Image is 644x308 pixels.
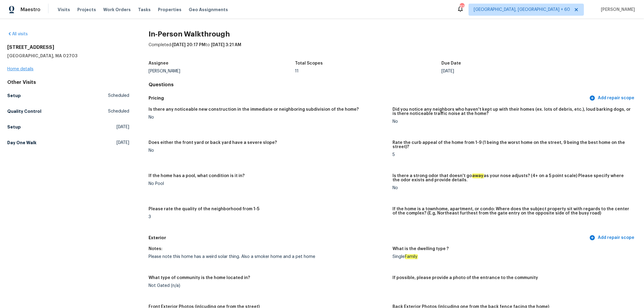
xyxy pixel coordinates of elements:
h5: If possible, please provide a photo of the entrance to the community [393,276,538,280]
h5: What type of community is the home located in? [149,276,250,280]
h5: What is the dwelling type ? [393,247,449,251]
a: Quality ControlScheduled [7,106,129,117]
a: Day One Walk[DATE] [7,137,129,148]
div: Please note this home has a weird solar thing. Also a smoker home and a pet home [149,255,388,259]
div: Single [393,255,632,259]
span: [GEOGRAPHIC_DATA], [GEOGRAPHIC_DATA] + 60 [474,7,570,13]
span: [DATE] [117,140,129,146]
h2: In-Person Walkthrough [149,31,637,37]
span: Add repair scope [591,234,634,242]
a: SetupScheduled [7,90,129,101]
div: Completed: to [149,42,637,58]
a: Setup[DATE] [7,122,129,132]
h5: [GEOGRAPHIC_DATA], MA 02703 [7,53,129,59]
span: [DATE] [117,124,129,130]
h5: Quality Control [7,108,41,114]
div: 3 [149,215,388,219]
h5: If the home is a townhome, apartment, or condo: Where does the subject property sit with regards ... [393,207,632,215]
h5: Does either the front yard or back yard have a severe slope? [149,141,277,145]
span: Tasks [138,8,151,12]
span: Add repair scope [591,94,634,102]
div: No Pool [149,182,388,186]
h5: Exterior [149,235,588,241]
h5: Is there a strong odor that doesn't go as your nose adjusts? (4+ on a 5 point scale) Please speci... [393,174,632,182]
button: Add repair scope [588,232,637,243]
a: Home details [7,67,34,71]
span: Scheduled [108,93,129,99]
h5: Setup [7,93,21,99]
h5: Please rate the quality of the neighborhood from 1-5 [149,207,259,211]
div: Other Visits [7,79,129,85]
h5: Due Date [441,61,461,65]
div: [DATE] [441,69,588,73]
div: No [393,186,632,190]
h5: Setup [7,124,21,130]
span: Maestro [21,7,40,13]
span: Geo Assignments [189,7,228,13]
h5: Notes: [149,247,162,251]
h5: Total Scopes [295,61,323,65]
em: away [472,173,484,178]
h5: Did you notice any neighbors who haven't kept up with their homes (ex. lots of debris, etc.), lou... [393,107,632,116]
span: Scheduled [108,108,129,114]
div: 11 [295,69,441,73]
div: [PERSON_NAME] [149,69,295,73]
div: 826 [460,4,464,10]
div: No [393,119,632,124]
h5: Pricing [149,95,588,101]
button: Add repair scope [588,93,637,104]
span: [PERSON_NAME] [598,7,635,13]
h2: [STREET_ADDRESS] [7,44,129,50]
h5: If the home has a pool, what condition is it in? [149,174,245,178]
div: Not Gated (n/a) [149,284,388,288]
h5: Rate the curb appeal of the home from 1-9 (1 being the worst home on the street, 9 being the best... [393,141,632,149]
h5: Assignee [149,61,168,65]
a: All visits [7,32,28,36]
span: Projects [77,7,96,13]
span: Properties [158,7,181,13]
h5: Is there any noticeable new construction in the immediate or neighboring subdivision of the home? [149,107,359,112]
span: [DATE] 20:17 PM [172,43,205,47]
span: [DATE] 3:21 AM [211,43,241,47]
h5: Day One Walk [7,140,37,146]
div: No [149,115,388,119]
h4: Questions [149,82,637,88]
span: Work Orders [103,7,131,13]
span: Visits [58,7,70,13]
div: No [149,148,388,153]
div: 5 [393,153,632,157]
em: Family [405,254,418,259]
